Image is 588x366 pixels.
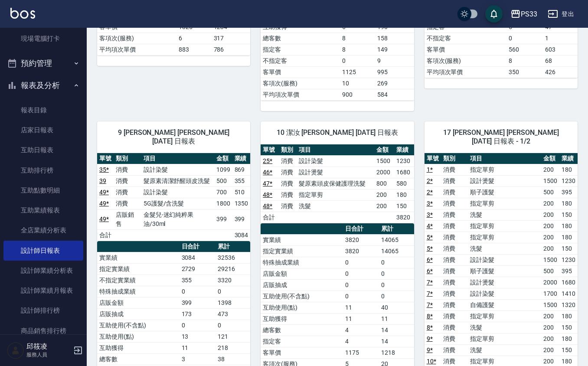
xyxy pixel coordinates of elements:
[297,155,374,167] td: 設計染髮
[180,241,216,252] th: 日合計
[3,241,83,261] a: 設計師日報表
[97,342,180,353] td: 互助獲得
[180,286,216,297] td: 0
[559,333,578,344] td: 180
[141,198,214,209] td: 5G護髮/含洗髮
[506,33,543,44] td: 0
[340,55,375,66] td: 0
[279,189,297,200] td: 消費
[394,212,414,223] td: 3820
[216,263,250,274] td: 29216
[379,245,414,257] td: 14065
[541,186,559,198] td: 500
[425,153,441,164] th: 單號
[441,243,468,254] td: 消費
[180,274,216,286] td: 355
[559,232,578,243] td: 180
[3,281,83,301] a: 設計師業績月報表
[214,175,232,186] td: 500
[559,254,578,265] td: 1230
[468,277,542,288] td: 設計燙髮
[506,66,543,78] td: 350
[343,245,379,257] td: 3820
[141,164,214,175] td: 設計染髮
[559,322,578,333] td: 150
[375,89,414,100] td: 584
[180,342,216,353] td: 11
[441,344,468,356] td: 消費
[232,186,251,198] td: 510
[279,144,297,156] th: 類別
[180,308,216,320] td: 173
[340,33,375,44] td: 8
[340,78,375,89] td: 10
[441,220,468,232] td: 消費
[261,33,340,44] td: 總客數
[141,209,214,229] td: 金髮兒-迷幻純粹果油/30ml
[435,128,567,146] span: 17 [PERSON_NAME] [PERSON_NAME] [DATE] 日報表 - 1/2
[441,254,468,265] td: 消費
[97,274,180,286] td: 不指定實業績
[3,180,83,200] a: 互助點數明細
[559,344,578,356] td: 150
[271,128,403,137] span: 10 潔汝 [PERSON_NAME] [DATE] 日報表
[216,286,250,297] td: 0
[559,164,578,175] td: 180
[180,252,216,263] td: 3084
[485,5,503,23] button: save
[176,33,212,44] td: 6
[97,308,180,320] td: 店販抽成
[3,321,83,341] a: 商品銷售排行榜
[97,353,180,365] td: 總客數
[180,320,216,331] td: 0
[425,33,507,44] td: 不指定客
[343,291,379,302] td: 0
[3,140,83,160] a: 互助日報表
[343,279,379,291] td: 0
[114,164,141,175] td: 消費
[541,164,559,175] td: 200
[214,164,232,175] td: 1099
[216,274,250,286] td: 3320
[441,265,468,277] td: 消費
[541,299,559,310] td: 1500
[441,209,468,220] td: 消費
[559,198,578,209] td: 180
[340,44,375,55] td: 8
[279,200,297,212] td: 消費
[507,5,541,23] button: PS33
[261,268,343,279] td: 店販金額
[541,254,559,265] td: 1500
[468,254,542,265] td: 設計染髮
[114,186,141,198] td: 消費
[261,66,340,78] td: 客單價
[425,66,507,78] td: 平均項次單價
[379,302,414,313] td: 40
[343,324,379,336] td: 4
[3,52,83,75] button: 預約管理
[214,209,232,229] td: 399
[468,175,542,186] td: 設計燙髮
[10,8,35,19] img: Logo
[441,198,468,209] td: 消費
[261,234,343,245] td: 實業績
[212,33,251,44] td: 317
[3,200,83,220] a: 互助業績報表
[97,263,180,274] td: 指定實業績
[379,223,414,235] th: 累計
[559,288,578,299] td: 1410
[379,336,414,347] td: 14
[114,209,141,229] td: 店販銷售
[543,66,578,78] td: 426
[97,33,176,44] td: 客項次(服務)
[216,320,250,331] td: 0
[559,299,578,310] td: 1320
[379,291,414,302] td: 0
[261,291,343,302] td: 互助使用(不含點)
[506,44,543,55] td: 560
[261,144,278,156] th: 單號
[441,310,468,322] td: 消費
[141,175,214,186] td: 髮原素清潔舒醒頭皮洗髮
[379,324,414,336] td: 14
[441,299,468,310] td: 消費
